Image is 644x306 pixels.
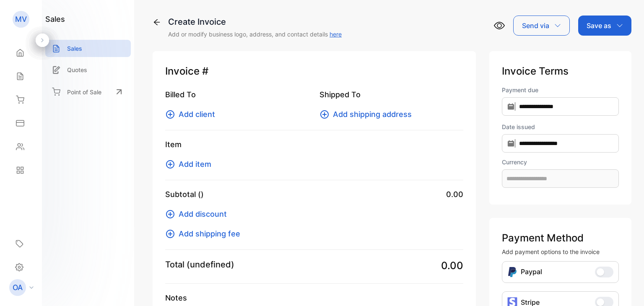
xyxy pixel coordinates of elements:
label: Date issued [502,122,619,131]
p: Point of Sale [67,88,101,96]
p: Invoice Terms [502,64,619,79]
span: 0.00 [446,189,463,200]
p: Billed To [165,89,309,100]
span: Add discount [179,208,227,220]
button: Save as [578,16,631,36]
p: MV [15,14,27,25]
p: Paypal [521,267,542,277]
button: Add client [165,109,220,120]
button: Add discount [165,208,232,220]
button: Add shipping address [319,109,417,120]
p: Quotes [67,65,87,74]
img: Icon [507,267,517,277]
span: Add shipping fee [179,228,240,239]
p: Subtotal () [165,189,204,200]
p: Invoice [165,64,463,79]
label: Currency [502,158,619,166]
p: Payment Method [502,231,619,246]
button: Add shipping fee [165,228,245,239]
p: Add payment options to the invoice [502,247,619,256]
a: here [330,31,342,38]
button: Add item [165,158,216,170]
p: OA [13,282,23,293]
p: Total (undefined) [165,258,234,271]
p: Save as [587,21,611,31]
p: Sales [67,44,82,53]
a: Point of Sale [45,83,131,101]
p: Add or modify business logo, address, and contact details [168,30,342,39]
p: Notes [165,292,463,303]
div: Create Invoice [168,16,342,28]
h1: sales [45,13,65,25]
p: Shipped To [319,89,464,100]
label: Payment due [502,86,619,94]
span: Add shipping address [333,109,412,120]
a: Sales [45,40,131,57]
a: Quotes [45,61,131,78]
p: Send via [522,21,549,31]
span: # [202,64,208,79]
span: 0.00 [441,258,463,273]
p: Item [165,139,463,150]
span: Add client [179,109,215,120]
button: Send via [513,16,570,36]
span: Add item [179,158,211,170]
